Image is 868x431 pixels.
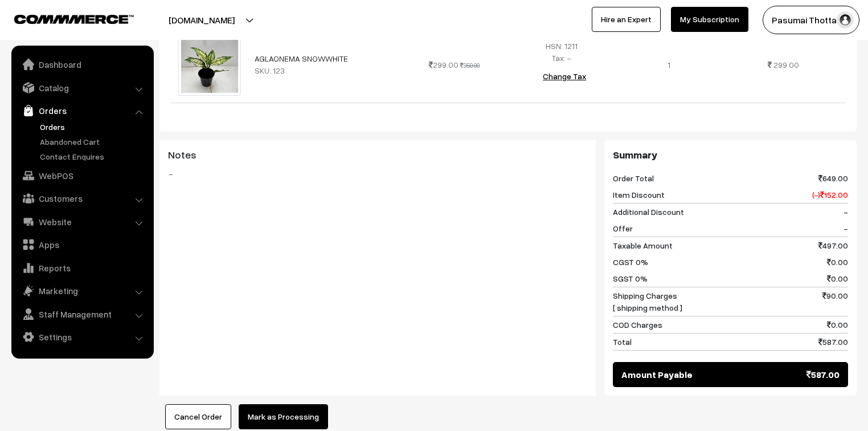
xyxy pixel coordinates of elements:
span: HSN: 1211 Tax: - [546,41,578,63]
a: Orders [37,121,150,133]
button: Pasumai Thotta… [763,6,859,34]
blockquote: - [168,167,587,181]
a: Website [14,212,150,232]
span: 299.00 [773,60,799,70]
span: 90.00 [822,290,848,314]
strike: 350.00 [460,62,480,69]
a: Orders [14,100,150,121]
a: My Subscription [671,7,748,32]
a: Apps [14,234,150,255]
span: Offer [613,222,633,234]
img: COMMMERCE [14,15,134,23]
span: (-) 152.00 [812,189,848,201]
a: Customers [14,188,150,209]
button: Mark as Processing [239,404,328,429]
a: AGLAONEMA SNOWWHITE [255,54,348,63]
a: Staff Management [14,304,150,324]
span: Additional Discount [613,206,684,218]
a: Settings [14,327,150,347]
h3: Summary [613,149,848,161]
span: 1 [668,60,670,70]
span: 587.00 [806,368,840,381]
span: 0.00 [827,319,848,331]
span: COD Charges [613,319,662,331]
span: Shipping Charges [ shipping method ] [613,290,682,314]
a: Catalog [14,78,150,98]
span: SGST 0% [613,273,648,284]
h3: Notes [168,149,587,161]
span: CGST 0% [613,256,648,268]
span: - [844,222,848,234]
span: - [844,206,848,218]
span: Amount Payable [621,368,693,381]
span: Total [613,336,632,348]
button: Cancel Order [165,404,231,429]
span: 0.00 [827,273,848,284]
a: WebPOS [14,165,150,186]
a: Marketing [14,280,150,301]
span: 649.00 [818,172,848,184]
button: [DOMAIN_NAME] [129,6,275,34]
img: user [837,11,854,29]
span: 0.00 [827,256,848,268]
span: 587.00 [818,336,848,348]
span: Item Discount [613,189,665,201]
a: COMMMERCE [14,11,114,25]
img: photo_2023-07-22_16-18-28.jpg [178,33,241,96]
a: Hire an Expert [592,7,661,32]
a: Reports [14,258,150,278]
a: Abandoned Cart [37,136,150,148]
div: SKU: 123 [255,64,394,76]
button: Change Tax [534,64,595,89]
span: 299.00 [429,60,458,70]
a: Dashboard [14,54,150,75]
span: 497.00 [818,239,848,251]
a: Contact Enquires [37,151,150,162]
span: Taxable Amount [613,239,673,251]
span: Order Total [613,172,654,184]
